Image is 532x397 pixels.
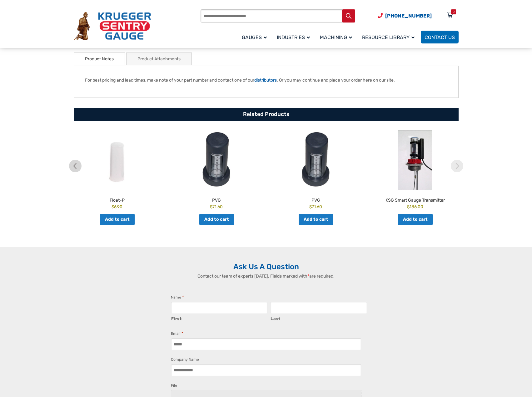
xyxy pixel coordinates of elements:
img: PVG [268,130,364,190]
label: Company Name [171,356,199,363]
span: [PHONE_NUMBER] [385,13,432,19]
bdi: 186.00 [407,204,423,209]
img: chevron-left.svg [69,160,82,172]
label: Last [271,314,367,322]
a: Phone Number (920) 434-8860 [378,12,432,20]
img: PVG [168,130,265,190]
img: Float-P [69,130,165,190]
a: distributors [254,78,277,83]
span: $ [112,204,114,209]
span: Industries [277,34,310,40]
span: $ [210,204,212,209]
a: PVG $71.60 [268,130,364,210]
bdi: 6.90 [112,204,122,209]
a: Add to cart: “PVG” [299,214,333,225]
img: KSG Smart Gauge Transmitter [367,130,463,190]
a: Add to cart: “PVG” [199,214,234,225]
span: Machining [320,34,352,40]
a: Industries [273,30,316,44]
a: KSG Smart Gauge Transmitter $186.00 [367,130,463,210]
a: Machining [316,30,358,44]
span: $ [407,204,410,209]
a: PVG $71.60 [168,130,265,210]
a: Add to cart: “KSG Smart Gauge Transmitter” [398,214,433,225]
h2: Float-P [69,195,165,204]
a: Contact Us [421,31,459,43]
bdi: 71.60 [210,204,223,209]
p: Contact our team of experts [DATE]. Fields marked with are required. [165,273,368,279]
div: 0 [453,9,455,14]
img: Krueger Sentry Gauge [74,12,151,41]
label: First [171,314,268,322]
a: Float-P $6.90 [69,130,165,210]
a: Resource Library [358,30,421,44]
span: Resource Library [362,34,415,40]
span: $ [309,204,312,209]
a: Add to cart: “Float-P” [100,214,135,225]
label: Email [171,330,183,337]
span: Gauges [242,34,267,40]
label: File [171,382,177,389]
h2: PVG [268,195,364,204]
a: Gauges [238,30,273,44]
h2: PVG [168,195,265,204]
h2: Related Products [74,108,459,121]
span: Contact Us [425,34,455,40]
legend: Name [171,294,184,300]
img: chevron-right.svg [451,160,463,172]
h2: KSG Smart Gauge Transmitter [367,195,463,204]
a: Product Attachments [137,53,181,65]
p: For best pricing and lead times, make note of your part number and contact one of our . Or you ma... [85,77,447,83]
a: Product Notes [85,53,114,65]
bdi: 71.60 [309,204,322,209]
h2: Ask Us A Question [74,262,459,271]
